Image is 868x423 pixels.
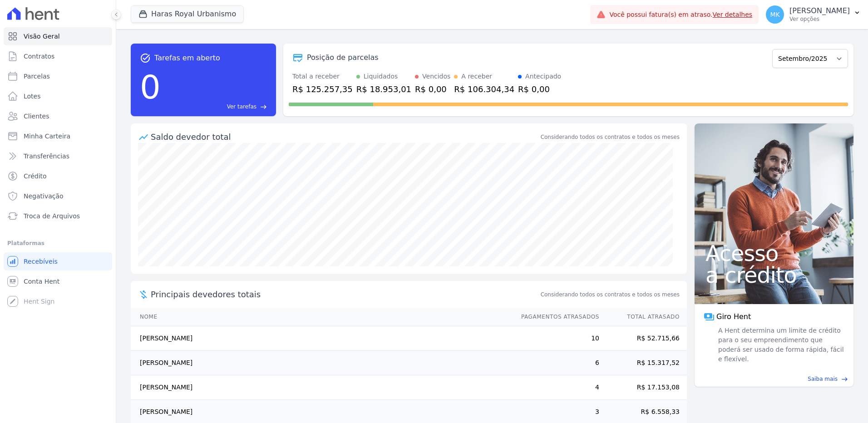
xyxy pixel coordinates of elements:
[7,238,108,249] div: Plataformas
[600,351,687,375] td: R$ 15.317,52
[260,103,267,110] span: east
[518,83,561,95] div: R$ 0,00
[24,172,47,181] span: Crédito
[770,11,779,18] span: MK
[461,72,492,81] div: A receber
[356,83,411,95] div: R$ 18.953,01
[513,375,600,400] td: 4
[541,290,680,299] span: Considerando todos os contratos e todos os meses
[131,308,513,326] th: Nome
[541,133,680,141] div: Considerando todos os contratos e todos os meses
[24,112,49,121] span: Clientes
[525,72,561,81] div: Antecipado
[4,87,112,105] a: Lotes
[4,187,112,205] a: Negativação
[24,192,64,201] span: Negativação
[4,27,112,45] a: Visão Geral
[4,67,112,85] a: Parcelas
[131,351,513,375] td: [PERSON_NAME]
[364,72,398,81] div: Liquidados
[600,326,687,351] td: R$ 52.715,66
[24,277,59,286] span: Conta Hent
[4,107,112,125] a: Clientes
[151,131,539,143] div: Saldo devedor total
[716,326,844,364] span: A Hent determina um limite de crédito para o seu empreendimento que poderá ser usado de forma ráp...
[140,64,161,111] div: 0
[24,211,80,221] span: Troca de Arquivos
[24,72,50,81] span: Parcelas
[415,83,450,95] div: R$ 0,00
[227,103,256,111] span: Ver tarefas
[164,103,267,111] a: Ver tarefas east
[4,147,112,165] a: Transferências
[422,72,450,81] div: Vencidos
[808,375,838,383] span: Saiba mais
[4,207,112,225] a: Troca de Arquivos
[131,5,244,23] button: Haras Royal Urbanismo
[4,167,112,185] a: Crédito
[24,132,70,141] span: Minha Carteira
[705,264,843,286] span: a crédito
[140,53,151,64] span: task_alt
[151,288,539,300] span: Principais devedores totais
[4,47,112,65] a: Contratos
[513,351,600,375] td: 6
[4,127,112,145] a: Minha Carteira
[131,375,513,400] td: [PERSON_NAME]
[307,52,379,63] div: Posição de parcelas
[154,53,220,64] span: Tarefas em aberto
[24,257,58,266] span: Recebíveis
[4,252,112,271] a: Recebíveis
[292,72,353,81] div: Total a receber
[24,52,54,61] span: Contratos
[609,10,752,20] span: Você possui fatura(s) em atraso.
[24,32,60,41] span: Visão Geral
[24,152,69,161] span: Transferências
[600,308,687,326] th: Total Atrasado
[513,308,600,326] th: Pagamentos Atrasados
[789,6,850,15] p: [PERSON_NAME]
[705,242,843,264] span: Acesso
[600,375,687,400] td: R$ 17.153,08
[713,11,753,18] a: Ver detalhes
[700,375,848,383] a: Saiba mais east
[131,326,513,351] td: [PERSON_NAME]
[4,272,112,290] a: Conta Hent
[716,311,751,322] span: Giro Hent
[454,83,514,95] div: R$ 106.304,34
[841,376,848,383] span: east
[789,15,850,23] p: Ver opções
[513,326,600,351] td: 10
[24,92,41,101] span: Lotes
[292,83,353,95] div: R$ 125.257,35
[759,2,868,27] button: MK [PERSON_NAME] Ver opções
